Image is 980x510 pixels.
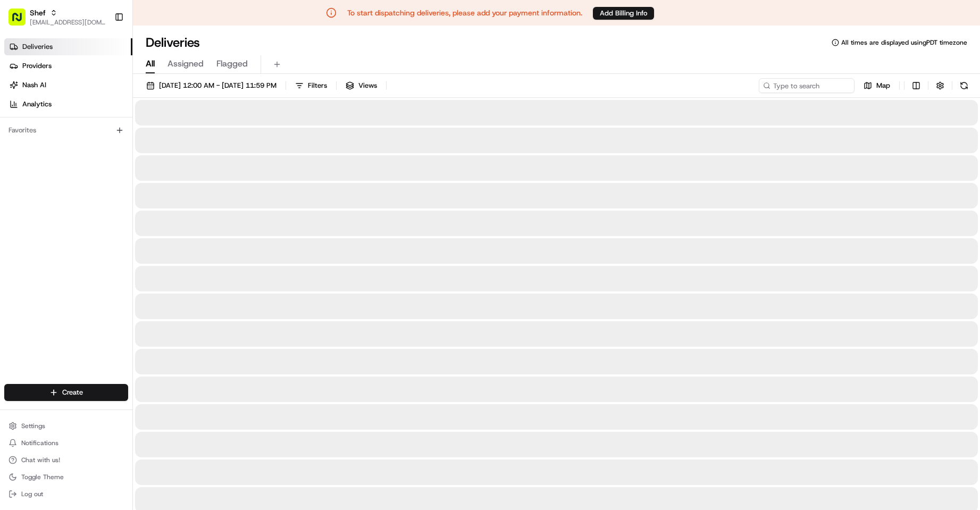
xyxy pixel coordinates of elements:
button: Shef[EMAIL_ADDRESS][DOMAIN_NAME] [4,4,110,30]
button: Notifications [4,436,128,450]
div: Favorites [4,122,128,139]
button: Map [859,78,895,93]
p: To start dispatching deliveries, please add your payment information. [347,7,582,18]
span: Providers [22,61,52,71]
span: Chat with us! [21,456,60,464]
button: Chat with us! [4,453,128,467]
h1: Deliveries [146,34,200,51]
button: Toggle Theme [4,470,128,484]
input: Type to search [759,78,855,93]
button: Refresh [957,78,971,93]
button: [DATE] 12:00 AM - [DATE] 11:59 PM [141,78,281,93]
button: Log out [4,487,128,501]
span: Views [358,81,377,90]
button: Add Billing Info [593,7,654,20]
span: Notifications [21,439,58,447]
span: Deliveries [22,42,53,52]
span: Toggle Theme [21,473,64,481]
a: Nash AI [4,77,132,94]
span: Nash AI [22,80,46,90]
button: Settings [4,419,128,433]
button: Filters [290,78,332,93]
span: Map [876,81,890,90]
span: Create [62,388,83,397]
a: Deliveries [4,38,132,55]
button: Create [4,384,128,401]
button: Shef [30,7,46,18]
span: Assigned [167,57,204,70]
a: Add Billing Info [593,6,654,20]
span: Filters [308,81,327,90]
button: [EMAIL_ADDRESS][DOMAIN_NAME] [30,18,106,27]
a: Analytics [4,96,132,113]
button: Views [341,78,382,93]
span: Log out [21,490,43,498]
span: All [146,57,155,70]
span: Analytics [22,99,52,109]
span: All times are displayed using PDT timezone [841,38,967,47]
a: Providers [4,57,132,74]
span: [DATE] 12:00 AM - [DATE] 11:59 PM [159,81,277,90]
span: Flagged [216,57,248,70]
span: Settings [21,422,45,430]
